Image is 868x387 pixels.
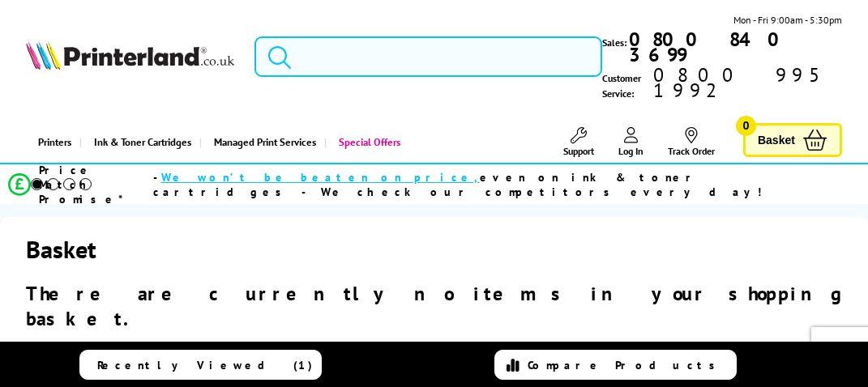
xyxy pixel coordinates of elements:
[26,281,840,331] span: There are currently no items in your shopping basket.
[8,170,826,198] li: modal_Promise
[563,145,594,157] span: Support
[494,350,737,380] a: Compare Products
[161,170,480,185] span: We won’t be beaten on price,
[736,116,756,136] span: 0
[94,121,191,163] span: Ink & Toner Cartridges
[26,40,234,70] img: Printerland Logo
[758,130,795,151] span: Basket
[97,358,313,372] span: Recently Viewed (1)
[153,170,826,199] div: - even on ink & toner cartridges - We check our competitors every day!
[733,12,842,28] span: Mon - Fri 9:00am - 5:30pm
[743,123,842,158] a: Basket 0
[563,127,594,157] a: Support
[602,35,626,50] span: Sales:
[26,233,842,265] h1: Basket
[626,32,842,62] a: 0800 840 3699
[79,350,322,380] a: Recently Viewed (1)
[618,127,644,157] a: Log In
[199,121,324,163] a: Managed Print Services
[602,67,842,101] span: Customer Service:
[39,163,153,206] span: Price Match Promise*
[668,127,715,157] a: Track Order
[324,121,408,163] a: Special Offers
[528,358,724,372] span: Compare Products
[79,121,199,163] a: Ink & Toner Cartridges
[618,145,644,157] span: Log In
[629,27,791,67] b: 0800 840 3699
[26,121,79,163] a: Printers
[26,40,234,73] a: Printerland Logo
[651,67,842,98] span: 0800 995 1992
